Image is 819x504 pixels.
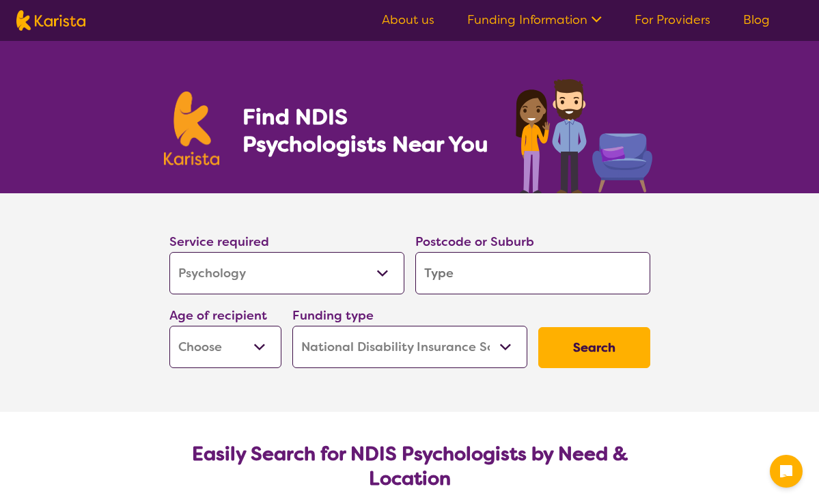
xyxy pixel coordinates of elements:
button: Search [538,327,650,368]
input: Type [415,252,650,294]
label: Age of recipient [169,307,267,324]
a: Blog [743,12,770,28]
label: Postcode or Suburb [415,234,534,250]
img: psychology [511,74,656,193]
label: Funding type [292,307,374,324]
h2: Easily Search for NDIS Psychologists by Need & Location [180,442,639,491]
a: Funding Information [467,12,602,28]
a: For Providers [635,12,710,28]
a: About us [382,12,434,28]
h1: Find NDIS Psychologists Near You [242,103,495,158]
img: Karista logo [16,10,85,31]
label: Service required [169,234,269,250]
img: Karista logo [164,92,220,165]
